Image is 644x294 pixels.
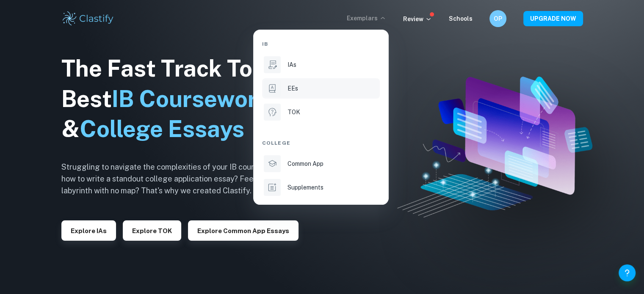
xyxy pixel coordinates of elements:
a: Common App [262,154,380,174]
a: EEs [262,78,380,99]
a: TOK [262,102,380,122]
span: IB [262,40,268,48]
a: Supplements [262,177,380,198]
p: Supplements [287,183,323,192]
a: IAs [262,55,380,75]
p: EEs [287,84,298,93]
p: TOK [287,107,300,117]
span: College [262,139,290,147]
p: IAs [287,60,296,69]
p: Common App [287,159,323,168]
